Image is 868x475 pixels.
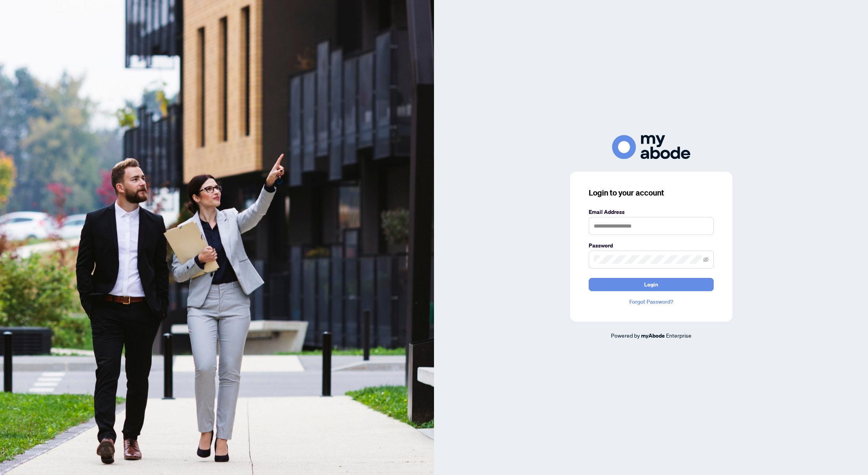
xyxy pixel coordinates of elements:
span: Login [644,278,658,291]
span: Enterprise [666,332,691,339]
a: myAbode [641,331,665,340]
label: Password [589,241,714,250]
button: Login [589,278,714,291]
a: Forgot Password? [589,297,714,306]
img: ma-logo [612,135,690,159]
h3: Login to your account [589,187,714,198]
span: eye-invisible [703,257,709,262]
span: Powered by [611,332,640,339]
label: Email Address [589,208,714,216]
